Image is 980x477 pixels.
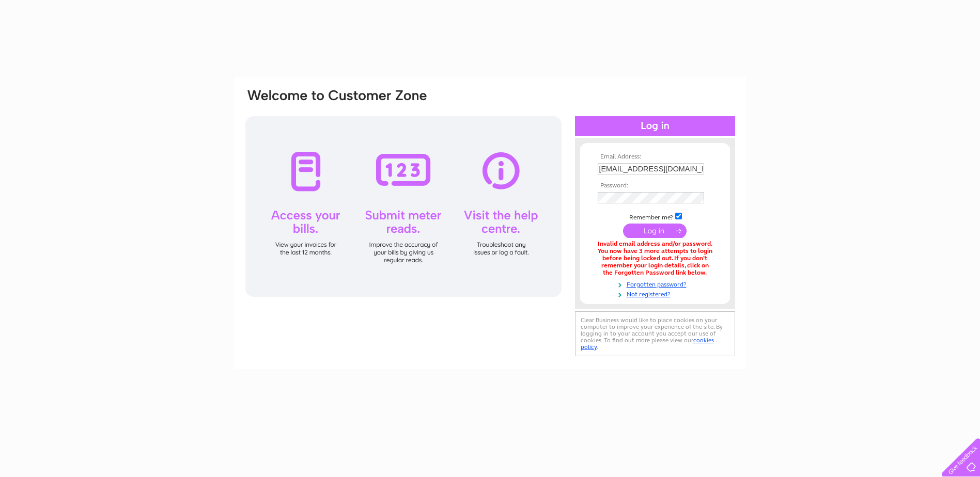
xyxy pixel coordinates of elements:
[595,211,715,221] td: Remember me?
[598,279,715,289] a: Forgotten password?
[623,224,687,238] input: Submit
[595,153,715,161] th: Email Address:
[581,337,714,351] a: cookies policy
[598,241,712,276] div: Invalid email address and/or password. You now have 3 more attempts to login before being locked ...
[598,289,715,298] a: Not registered?
[595,182,715,189] th: Password:
[575,311,735,356] div: Clear Business would like to place cookies on your computer to improve your experience of the sit...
